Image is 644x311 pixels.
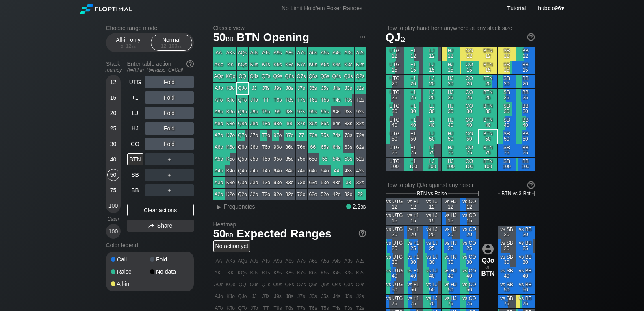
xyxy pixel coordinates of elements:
[460,158,479,171] div: CO 100
[319,177,331,188] div: 53o
[284,165,295,176] div: 84o
[404,144,423,157] div: +1 75
[213,106,225,117] div: A9o
[527,181,536,189] img: help.32db89a4.svg
[527,33,536,41] img: help.32db89a4.svg
[355,59,366,70] div: K2s
[423,47,441,61] div: LJ 12
[127,76,143,88] div: UTG
[296,141,307,153] div: 76o
[260,83,272,94] div: JTs
[331,83,343,94] div: J4s
[343,177,354,188] div: 33
[498,75,516,88] div: SB 20
[343,59,354,70] div: K3s
[107,138,119,150] div: 30
[107,153,119,165] div: 40
[308,141,319,153] div: 66
[308,130,319,141] div: 76s
[249,59,260,70] div: KJs
[225,118,236,129] div: K8o
[343,153,354,165] div: 53s
[358,33,367,41] img: ellipsis.fd386fe8.svg
[249,118,260,129] div: J8o
[386,31,405,43] span: QJ
[127,138,143,150] div: CO
[127,169,143,181] div: SB
[296,106,307,117] div: 97s
[404,47,423,61] div: +1 12
[249,165,260,176] div: J4o
[308,106,319,117] div: 96s
[442,89,460,102] div: HJ 25
[319,83,331,94] div: J5s
[237,94,248,106] div: QTo
[107,76,119,88] div: 12
[319,189,331,200] div: 52o
[260,141,272,153] div: T6o
[237,177,248,188] div: Q3o
[386,89,404,102] div: UTG 25
[386,144,404,157] div: UTG 75
[272,106,284,117] div: 99
[260,94,272,106] div: TT
[296,189,307,200] div: 72o
[423,144,441,157] div: LJ 75
[145,91,194,104] div: Fold
[404,102,423,116] div: +1 30
[308,165,319,176] div: 64o
[442,116,460,130] div: HJ 40
[308,94,319,106] div: T6s
[272,141,284,153] div: 96o
[343,83,354,94] div: J3s
[404,89,423,102] div: +1 25
[355,177,366,188] div: 32s
[343,94,354,106] div: T3s
[272,118,284,129] div: 98o
[343,118,354,129] div: 83s
[260,106,272,117] div: T9o
[260,59,272,70] div: KTs
[284,106,295,117] div: 98s
[319,153,331,165] div: 55
[401,34,405,43] span: o
[460,144,479,157] div: CO 75
[213,59,225,70] div: AKo
[423,102,441,116] div: LJ 30
[498,130,516,144] div: SB 50
[442,144,460,157] div: HJ 75
[80,4,132,14] img: Floptimal logo
[343,141,354,153] div: 63s
[319,165,331,176] div: 54o
[460,116,479,130] div: CO 40
[225,71,236,82] div: KQo
[127,57,194,76] div: Enter table action
[331,118,343,129] div: 84s
[423,130,441,144] div: LJ 50
[272,165,284,176] div: 94o
[355,141,366,153] div: 62s
[442,47,460,61] div: HJ 12
[479,102,497,116] div: BTN 30
[260,153,272,165] div: T5o
[296,165,307,176] div: 74o
[177,43,182,49] span: bb
[386,61,404,74] div: UTG 15
[404,116,423,130] div: +1 40
[213,141,225,153] div: A6o
[225,83,236,94] div: KJo
[186,59,195,68] img: help.32db89a4.svg
[498,144,516,157] div: SB 75
[516,89,535,102] div: BB 25
[355,130,366,141] div: 72s
[423,158,441,171] div: LJ 100
[237,47,248,59] div: AQs
[516,144,535,157] div: BB 75
[225,47,236,59] div: AKs
[319,71,331,82] div: Q5s
[308,59,319,70] div: K6s
[225,130,236,141] div: K7o
[284,189,295,200] div: 82o
[237,83,248,94] div: QJo
[107,169,119,181] div: 50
